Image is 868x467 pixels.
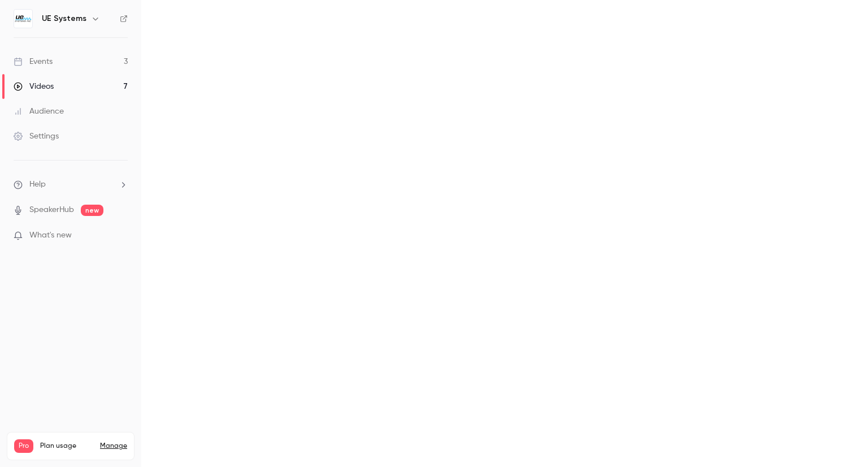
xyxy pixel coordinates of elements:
h6: UE Systems [42,13,86,24]
iframe: Noticeable Trigger [114,231,128,241]
a: SpeakerHub [29,204,74,216]
div: Audience [14,106,64,117]
span: new [81,205,103,216]
span: Help [29,179,46,191]
img: UE Systems [14,10,32,28]
span: Plan usage [40,442,93,451]
div: Settings [14,131,59,142]
a: Manage [100,442,127,451]
li: help-dropdown-opener [14,179,128,191]
span: What's new [29,230,72,241]
div: Events [14,56,53,67]
span: Pro [14,439,33,453]
div: Videos [14,81,54,92]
